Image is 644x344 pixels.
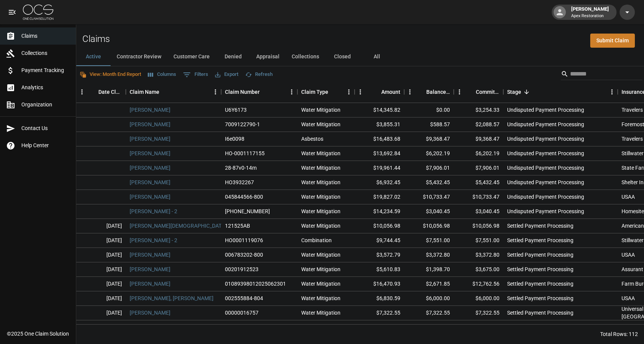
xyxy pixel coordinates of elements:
div: $7,551.00 [404,233,454,248]
div: $10,733.47 [404,190,454,204]
div: [DATE] [76,320,126,335]
div: [DATE] [76,219,126,233]
button: Collections [286,48,325,66]
div: Claim Number [225,81,260,103]
a: [PERSON_NAME] [130,164,170,172]
div: $13,692.84 [355,146,404,161]
button: Sort [521,87,532,97]
button: Export [213,69,240,80]
div: Undisputed Payment Processing [507,149,584,157]
button: Sort [159,87,170,97]
div: $9,368.47 [404,132,454,146]
div: Date Claim Settled [98,81,122,103]
a: [PERSON_NAME], [PERSON_NAME] [130,294,214,302]
div: Claim Name [126,81,221,103]
div: $6,000.00 [404,291,454,306]
div: $12,762.56 [454,277,503,291]
div: Assurant [622,265,643,273]
div: Date Claim Settled [76,81,126,103]
div: $14,234.59 [355,204,404,219]
button: Closed [325,48,360,66]
div: $19,827.02 [355,190,404,204]
button: Menu [286,86,297,98]
div: $14,345.82 [355,103,404,117]
div: $7,551.00 [454,233,503,248]
div: [DATE] [76,262,126,277]
div: Water Mitigation [301,294,340,302]
div: HO-0001117155 [225,149,265,157]
div: Stage [507,81,521,103]
div: $4,200.00 [404,320,454,335]
div: $10,733.47 [454,190,503,204]
button: All [360,48,394,66]
div: $9,744.45 [355,233,404,248]
div: Settled Payment Processing [507,222,573,230]
div: © 2025 One Claim Solution [7,330,69,338]
div: Undisputed Payment Processing [507,106,584,114]
div: USAA [622,193,635,201]
span: Contact Us [21,124,70,132]
span: Collections [21,49,70,57]
a: [PERSON_NAME] [130,280,170,288]
div: Water Mitigation [301,280,340,288]
div: Water Mitigation [301,323,340,331]
div: $10,056.98 [404,219,454,233]
button: Sort [371,87,381,97]
div: 121525AB [225,222,250,230]
div: $0.00 [404,103,454,117]
div: Claim Type [301,81,328,103]
a: [PERSON_NAME][DEMOGRAPHIC_DATA] [130,222,226,230]
div: Travelers [622,135,643,143]
a: [PERSON_NAME] [130,265,170,273]
span: Help Center [21,141,70,149]
div: Undisputed Payment Processing [507,121,584,128]
a: [PERSON_NAME] [130,323,170,331]
div: 7009122790-1 [225,121,260,128]
div: $6,000.00 [454,291,503,306]
div: $6,932.45 [355,175,404,190]
a: [PERSON_NAME] - 2 [130,207,177,215]
div: $16,483.68 [355,132,404,146]
button: Sort [260,87,270,97]
div: HO3932267 [225,178,254,186]
div: I6e0098 [225,135,244,143]
div: $2,671.85 [404,277,454,291]
div: $3,040.45 [404,204,454,219]
div: Undisputed Payment Processing [507,193,584,201]
button: Appraisal [250,48,286,66]
div: Settled Payment Processing [507,265,573,273]
a: [PERSON_NAME] [130,106,170,114]
div: $7,322.55 [454,306,503,320]
div: [DATE] [76,277,126,291]
div: Settled Payment Processing [507,323,573,331]
button: Menu [210,86,221,98]
div: Settled Payment Processing [507,280,573,288]
div: $3,572.79 [355,248,404,262]
div: Search [561,68,642,82]
button: open drawer [5,5,20,20]
a: [PERSON_NAME] - 2 [130,236,177,244]
div: $16,470.93 [355,277,404,291]
div: $7,322.55 [355,306,404,320]
div: Undisputed Payment Processing [507,135,584,143]
div: Balance Due [426,81,450,103]
button: Sort [88,87,98,97]
div: Combination [301,236,332,244]
div: Claim Type [297,81,355,103]
div: 01009073499 [225,323,259,331]
button: Refresh [243,69,275,80]
div: $3,254.33 [454,103,503,117]
div: $6,202.19 [404,146,454,161]
span: Analytics [21,84,70,92]
div: Stillwater [622,149,644,157]
div: Asbestos [301,135,323,143]
a: [PERSON_NAME] [130,149,170,157]
div: $3,855.31 [355,117,404,132]
span: Claims [21,32,70,40]
a: [PERSON_NAME] [130,121,170,128]
div: Claim Name [130,81,159,103]
div: Stage [503,81,618,103]
div: Water Mitigation [301,222,340,230]
div: Settled Payment Processing [507,294,573,302]
div: $5,610.83 [355,262,404,277]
